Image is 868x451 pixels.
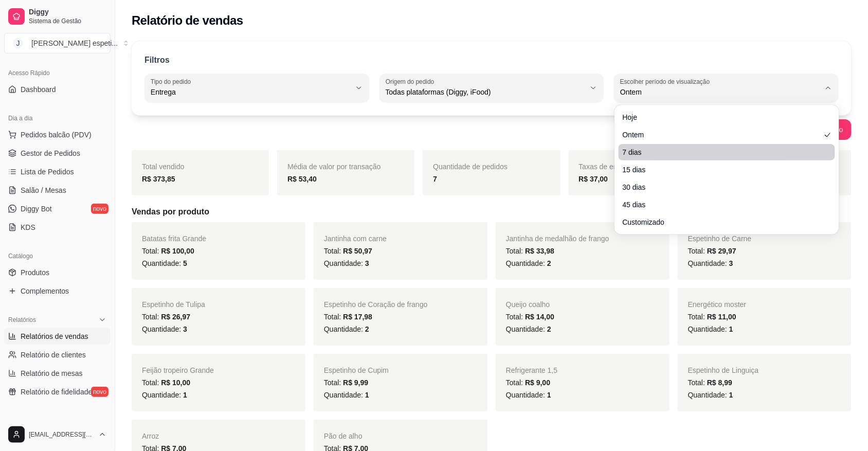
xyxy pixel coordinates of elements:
span: Arroz [142,432,159,440]
span: Quantidade: [324,391,369,399]
span: R$ 50,97 [343,247,372,255]
span: Pedidos balcão (PDV) [21,130,92,140]
h2: Relatório de vendas [132,12,243,29]
span: Relatório de mesas [21,368,83,378]
span: Sistema de Gestão [29,17,106,25]
span: 15 dias [623,165,821,175]
span: Gestor de Pedidos [21,148,80,158]
span: Relatório de fidelidade [21,387,92,397]
span: Espetinho de Linguiça [688,366,759,374]
span: Todas plataformas (Diggy, iFood) [386,87,586,97]
span: 1 [547,391,551,399]
span: Hoje [623,112,821,122]
div: Dia a dia [4,110,111,127]
span: 7 dias [623,147,821,157]
span: 1 [183,391,187,399]
span: [EMAIL_ADDRESS][DOMAIN_NAME] [29,430,94,439]
span: J [13,38,23,48]
span: Salão / Mesas [21,185,66,195]
span: 2 [547,259,551,267]
label: Tipo do pedido [151,77,194,86]
span: KDS [21,222,35,232]
span: Feijão tropeiro Grande [142,366,214,374]
span: Pão de alho [324,432,363,440]
span: Total: [506,313,554,321]
span: Total: [688,378,732,387]
span: Relatórios [8,316,36,324]
button: Select a team [4,33,111,53]
span: Quantidade de pedidos [433,163,508,171]
span: Total: [688,247,736,255]
span: Total: [688,313,736,321]
div: Acesso Rápido [4,65,111,81]
span: Quantidade: [324,259,369,267]
span: Quantidade: [688,325,733,333]
span: Lista de Pedidos [21,167,74,177]
span: Quantidade: [688,259,733,267]
span: Total vendido [142,163,185,171]
strong: R$ 37,00 [579,175,608,183]
strong: R$ 373,85 [142,175,175,183]
span: Total: [142,313,190,321]
span: R$ 100,00 [161,247,194,255]
span: Ontem [623,130,821,140]
span: Relatórios de vendas [21,331,88,341]
span: R$ 14,00 [525,313,554,321]
span: Diggy [29,8,106,17]
span: Taxas de entrega [579,163,634,171]
span: Quantidade: [324,325,369,333]
span: Quantidade: [142,259,187,267]
label: Escolher período de visualização [620,77,713,86]
span: 45 dias [623,200,821,210]
span: R$ 9,00 [525,378,550,387]
span: 3 [729,259,733,267]
span: R$ 26,97 [161,313,190,321]
span: Média de valor por transação [287,163,381,171]
span: Total: [324,378,368,387]
div: [PERSON_NAME] espeti ... [31,38,118,48]
div: Gerenciar [4,412,111,429]
span: Relatório de clientes [21,350,86,360]
span: R$ 17,98 [343,313,372,321]
span: Quantidade: [506,259,551,267]
span: Total: [142,378,190,387]
span: Quantidade: [142,325,187,333]
span: Quantidade: [506,325,551,333]
span: Quantidade: [688,391,733,399]
span: Espetinho de Coração de frango [324,300,428,309]
span: Complementos [21,286,69,296]
h5: Vendas por produto [132,206,852,218]
span: R$ 8,99 [707,378,732,387]
span: Queijo coalho [506,300,550,309]
span: Entrega [151,87,351,97]
span: R$ 11,00 [707,313,736,321]
span: Espetinho de Cupim [324,366,389,374]
span: 2 [365,325,369,333]
span: R$ 10,00 [161,378,190,387]
span: Diggy Bot [21,204,52,214]
div: Catálogo [4,248,111,264]
label: Origem do pedido [386,77,438,86]
strong: R$ 53,40 [287,175,317,183]
span: Refrigerante 1,5 [506,366,557,374]
span: Total: [506,378,550,387]
span: R$ 9,99 [343,378,368,387]
span: 5 [183,259,187,267]
span: 1 [365,391,369,399]
span: 2 [547,325,551,333]
span: Total: [142,247,194,255]
span: 1 [729,325,733,333]
span: Quantidade: [142,391,187,399]
span: Energético moster [688,300,747,309]
span: Ontem [620,87,820,97]
span: Produtos [21,267,49,278]
span: Total: [506,247,554,255]
p: Filtros [144,54,170,66]
span: R$ 29,97 [707,247,736,255]
span: Espetinho de Tulipa [142,300,205,309]
span: Customizado [623,217,821,227]
span: Dashboard [21,84,56,95]
span: Espetinho de Carne [688,234,752,243]
span: 30 dias [623,182,821,192]
span: Total: [324,247,372,255]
